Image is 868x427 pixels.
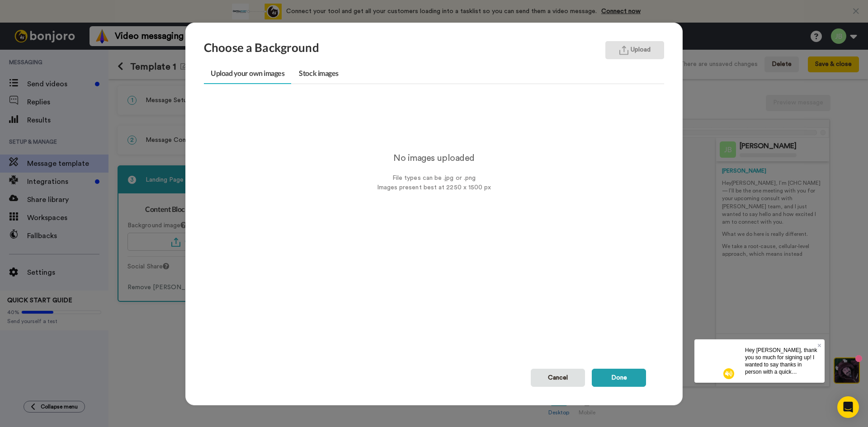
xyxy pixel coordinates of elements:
img: mute-white.svg [29,29,40,40]
button: Done [592,369,646,387]
div: No images uploaded [204,98,664,193]
button: Upload [605,41,664,59]
a: Stock images [292,64,345,84]
div: File types can be .jpg or .png Images present best at 2250 x 1500 px [204,174,664,192]
img: c638375f-eacb-431c-9714-bd8d08f708a7-1584310529.jpg [1,2,25,26]
img: upload.svg [619,46,628,55]
div: Open Intercom Messenger [837,396,859,418]
button: Cancel [531,369,585,387]
h3: Choose a Background [204,41,319,59]
span: Hey [PERSON_NAME], thank you so much for signing up! I wanted to say thanks in person with a quic... [51,8,123,101]
a: Upload your own images [204,64,291,84]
